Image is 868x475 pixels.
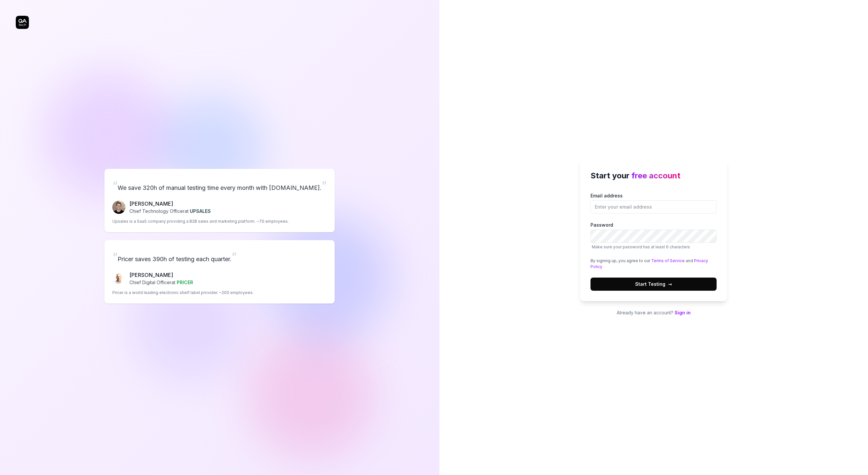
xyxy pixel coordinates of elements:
img: Fredrik Seidl [112,201,125,214]
p: Chief Digital Officer at [129,279,193,286]
span: ” [322,178,327,193]
div: By signing up, you agree to our and [590,258,717,270]
span: free account [632,171,680,180]
p: Pricer saves 390h of testing each quarter. [112,248,327,266]
p: Already have an account? [580,309,727,316]
span: Start Testing [635,281,672,287]
span: Make sure your password has at least 6 characters [592,244,690,249]
span: → [668,281,672,287]
p: We save 320h of manual testing time every month with [DOMAIN_NAME]. [112,177,327,194]
a: “Pricer saves 390h of testing each quarter.”Chris Chalkitis[PERSON_NAME]Chief Digital Officerat P... [104,240,335,304]
img: Chris Chalkitis [112,272,125,285]
a: Terms of Service [651,258,685,263]
a: Privacy Policy [590,258,708,269]
span: PRICER [177,280,193,285]
a: Sign in [675,310,691,315]
span: UPSALES [190,208,211,214]
input: PasswordMake sure your password has at least 6 characters [590,230,717,243]
button: Start Testing→ [590,278,717,291]
label: Password [590,221,717,250]
label: Email address [590,192,717,214]
span: ” [232,250,237,264]
p: Pricer is a world leading electronic shelf label provider. ~200 employees. [112,290,254,296]
input: Email address [590,200,717,214]
a: “We save 320h of manual testing time every month with [DOMAIN_NAME].”Fredrik Seidl[PERSON_NAME]Ch... [104,169,335,232]
p: [PERSON_NAME] [129,271,193,279]
span: “ [112,178,118,193]
p: Upsales is a SaaS company providing a B2B sales and marketing platform. ~70 employees. [112,218,289,224]
p: [PERSON_NAME] [129,200,211,208]
h2: Start your [590,170,717,182]
p: Chief Technology Officer at [129,208,211,215]
span: “ [112,250,118,264]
